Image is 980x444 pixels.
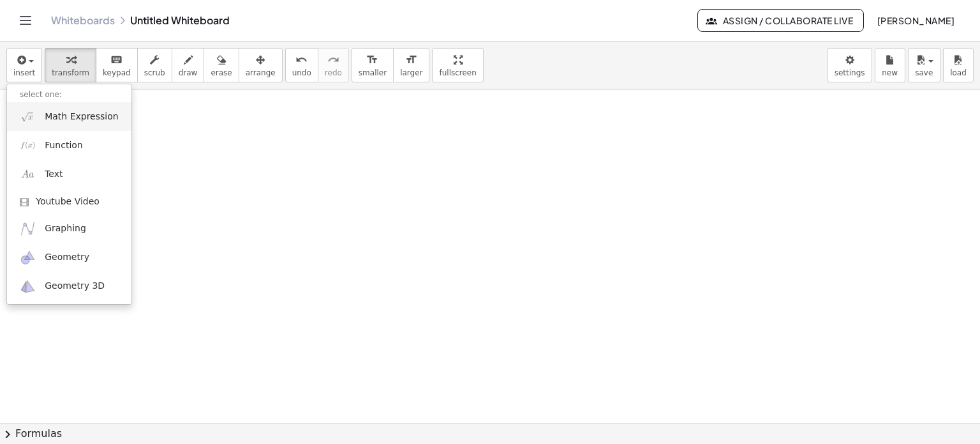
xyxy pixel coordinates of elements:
i: format_size [366,52,378,68]
img: ggb-geometry.svg [20,250,36,266]
a: Geometry 3D [7,272,131,301]
a: Math Expression [7,102,131,131]
span: transform [52,68,89,77]
span: Geometry [45,251,89,264]
button: new [875,48,905,82]
button: undoundo [285,48,318,82]
i: undo [295,52,308,68]
span: new [882,68,898,77]
a: Graphing [7,214,131,243]
button: arrange [239,48,283,82]
span: Youtube Video [36,195,100,208]
img: sqrt_x.png [20,109,36,125]
span: scrub [144,68,165,77]
span: settings [835,68,865,77]
img: ggb-3d.svg [20,279,36,295]
a: Geometry [7,243,131,272]
button: draw [172,48,205,82]
span: Assign / Collaborate Live [708,15,853,26]
span: [PERSON_NAME] [877,15,954,26]
a: Text [7,160,131,188]
i: format_size [405,52,417,68]
img: f_x.png [20,137,36,153]
button: save [908,48,940,82]
li: select one: [7,88,131,102]
span: erase [211,68,232,77]
span: fullscreen [439,68,476,77]
button: keyboardkeypad [96,48,138,82]
span: save [915,68,933,77]
i: keyboard [110,52,122,68]
span: load [950,68,967,77]
span: insert [13,68,35,77]
button: fullscreen [432,48,483,82]
button: format_sizelarger [393,48,429,82]
button: erase [204,48,239,82]
button: settings [828,48,872,82]
span: smaller [359,68,387,77]
span: Geometry 3D [45,280,105,293]
i: redo [327,52,339,68]
a: Whiteboards [51,14,115,27]
span: keypad [103,68,131,77]
button: Toggle navigation [15,10,36,31]
img: Aa.png [20,166,36,182]
span: Text [45,168,63,181]
span: arrange [246,68,276,77]
a: Youtube Video [7,189,131,215]
button: format_sizesmaller [352,48,394,82]
button: redoredo [318,48,349,82]
span: redo [325,68,342,77]
button: insert [6,48,42,82]
span: larger [400,68,422,77]
a: Function [7,131,131,160]
span: Graphing [45,222,86,235]
span: draw [179,68,198,77]
button: load [943,48,974,82]
img: ggb-graphing.svg [20,220,36,236]
button: Assign / Collaborate Live [697,9,864,32]
span: Math Expression [45,111,118,123]
span: Function [45,139,83,152]
button: [PERSON_NAME] [866,9,965,32]
button: transform [45,48,96,82]
button: scrub [137,48,172,82]
span: undo [292,68,311,77]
